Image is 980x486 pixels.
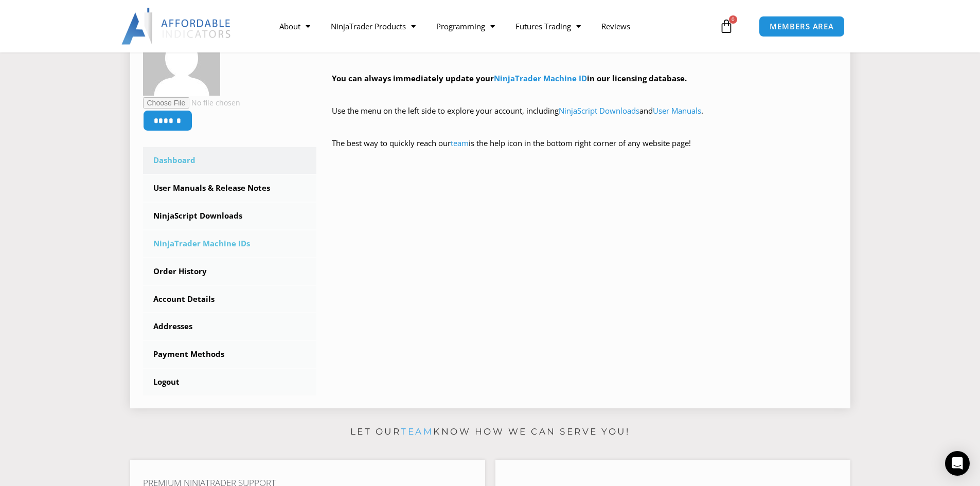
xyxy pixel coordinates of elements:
a: team [401,426,433,437]
p: Let our know how we can serve you! [130,424,850,440]
a: About [269,14,320,38]
img: 189205af67c1793b12bc89e622bb3463338154ea8f1d48792435ff92c24fdf7d [143,19,220,96]
a: Logout [143,369,317,395]
a: team [451,138,469,148]
strong: You can always immediately update your in our licensing database. [332,73,687,83]
a: Programming [426,14,505,38]
div: Hey ! Welcome to the Members Area. Thank you for being a valuable customer! [332,23,838,165]
a: NinjaTrader Products [320,14,426,38]
div: Open Intercom Messenger [945,451,970,476]
img: LogoAI | Affordable Indicators – NinjaTrader [121,8,232,45]
a: Dashboard [143,147,317,174]
a: Reviews [591,14,640,38]
p: The best way to quickly reach our is the help icon in the bottom right corner of any website page! [332,136,838,165]
p: Use the menu on the left side to explore your account, including and . [332,104,838,133]
a: Futures Trading [505,14,591,38]
a: User Manuals & Release Notes [143,175,317,202]
a: NinjaScript Downloads [559,105,639,116]
a: NinjaScript Downloads [143,203,317,229]
a: User Manuals [653,105,701,116]
a: 0 [704,11,749,41]
a: NinjaTrader Machine IDs [143,230,317,257]
a: Order History [143,258,317,285]
span: 0 [729,15,737,24]
span: MEMBERS AREA [770,23,834,30]
a: NinjaTrader Machine ID [494,73,587,83]
a: MEMBERS AREA [759,16,845,37]
nav: Account pages [143,147,317,395]
a: Addresses [143,313,317,340]
a: Payment Methods [143,341,317,368]
a: Account Details [143,286,317,313]
nav: Menu [269,14,717,38]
